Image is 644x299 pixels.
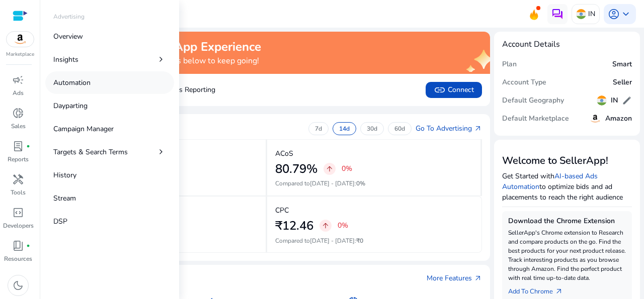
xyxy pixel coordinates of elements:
span: arrow_upward [326,165,334,173]
span: lab_profile [12,140,24,152]
p: Sales [11,122,26,131]
img: amazon.svg [589,113,601,125]
p: Compared to : [275,179,472,188]
img: in.svg [576,9,586,19]
img: amazon.svg [7,32,34,47]
p: CPC [275,205,289,216]
p: Resources [4,254,32,263]
p: Reports [8,155,29,164]
p: IN [588,5,595,23]
p: DSP [53,216,67,227]
p: SellerApp's Chrome extension to Research and compare products on the go. Find the best products f... [508,228,626,282]
h5: IN [611,96,618,105]
span: 0% [356,179,365,187]
button: linkConnect [426,82,482,98]
span: account_circle [608,8,620,20]
a: Go To Advertisingarrow_outward [416,123,482,134]
h5: Seller [613,78,632,87]
span: code_blocks [12,207,24,219]
span: campaign [12,74,24,86]
span: dark_mode [12,279,24,291]
h5: Account Type [502,78,546,87]
h5: Smart [612,60,632,69]
p: Overview [53,31,83,42]
p: Campaign Manager [53,124,114,134]
h5: Plan [502,60,517,69]
span: donut_small [12,107,24,119]
p: Stream [53,193,76,204]
span: link [434,84,446,96]
span: chevron_right [156,54,166,64]
h5: Default Marketplace [502,115,569,123]
h3: Welcome to SellerApp! [502,155,632,167]
p: ACoS [275,148,293,159]
h2: 80.79% [275,162,317,176]
p: Automation [53,77,91,88]
span: arrow_outward [474,125,482,133]
p: Developers [3,221,34,230]
span: arrow_outward [474,274,482,282]
h5: Download the Chrome Extension [508,217,626,226]
span: chevron_right [156,147,166,157]
p: 7d [315,125,322,133]
p: History [53,170,76,180]
a: More Featuresarrow_outward [427,273,482,283]
span: [DATE] - [DATE] [310,179,355,187]
span: arrow_outward [555,287,563,295]
p: Marketplace [6,51,34,58]
h5: Default Geography [502,96,564,105]
h5: Amazon [605,115,632,123]
p: Tools [11,188,26,197]
span: Connect [434,84,474,96]
p: 60d [394,125,405,133]
img: in.svg [597,95,607,106]
p: 30d [367,125,377,133]
span: ₹0 [356,237,363,245]
span: book_4 [12,240,24,252]
p: Dayparting [53,101,88,111]
span: [DATE] - [DATE] [310,237,355,245]
p: Compared to : [275,236,473,245]
span: fiber_manual_record [26,244,30,248]
p: Insights [53,54,78,65]
p: Advertising [53,12,85,21]
p: Get Started with to optimize bids and ad placements to reach the right audience [502,171,632,203]
h2: ₹12.46 [275,219,313,233]
a: AI-based Ads Automation [502,171,598,191]
span: fiber_manual_record [26,144,30,148]
p: Targets & Search Terms [53,147,128,157]
p: Ads [13,88,24,97]
span: keyboard_arrow_down [620,8,632,20]
h4: Account Details [502,40,632,49]
span: edit [622,95,632,106]
a: Add To Chrome [508,282,571,296]
p: 0% [338,222,348,229]
span: handyman [12,173,24,185]
p: 14d [339,125,350,133]
span: arrow_upward [321,222,330,230]
p: 0% [342,165,352,172]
